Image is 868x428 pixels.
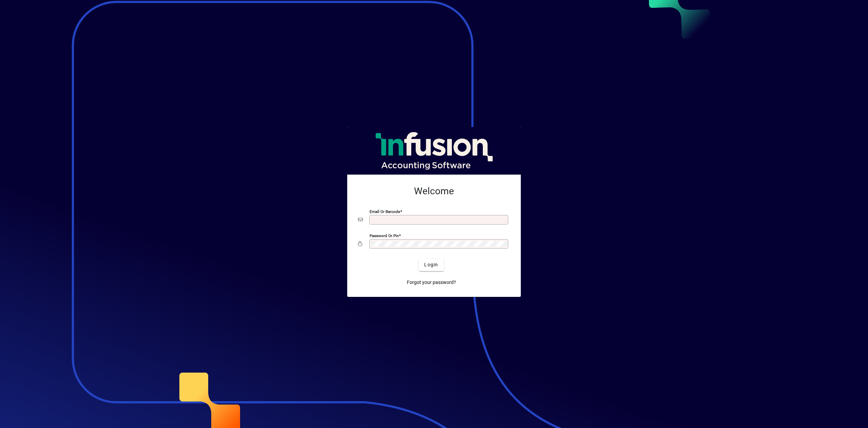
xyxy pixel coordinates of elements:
[370,233,399,238] mat-label: Password or Pin
[404,277,459,289] a: Forgot your password?
[419,259,443,271] button: Login
[358,185,510,197] h2: Welcome
[370,209,400,214] mat-label: Email or Barcode
[407,279,456,286] span: Forgot your password?
[424,261,438,268] span: Login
